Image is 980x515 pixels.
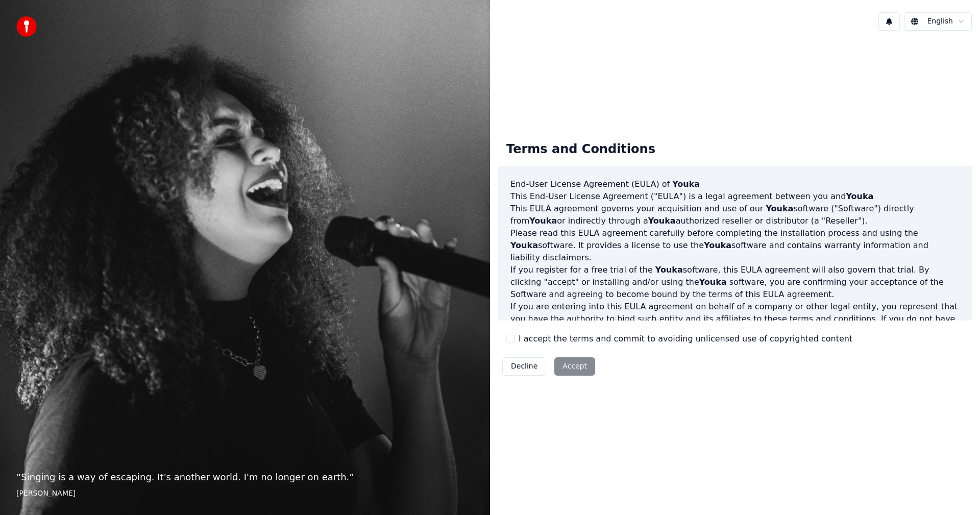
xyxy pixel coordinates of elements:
[672,179,700,189] span: Youka
[529,216,557,226] span: Youka
[655,265,683,275] span: Youka
[498,133,664,166] div: Terms and Conditions
[16,16,37,37] img: youka
[510,301,960,350] p: If you are entering into this EULA agreement on behalf of a company or other legal entity, you re...
[502,357,546,376] button: Decline
[846,191,873,201] span: Youka
[510,227,960,264] p: Please read this EULA agreement carefully before completing the installation process and using th...
[510,178,960,190] h3: End-User License Agreement (EULA) of
[16,470,474,484] p: “ Singing is a way of escaping. It's another world. I'm no longer on earth. ”
[16,488,474,499] footer: [PERSON_NAME]
[648,216,676,226] span: Youka
[704,240,731,250] span: Youka
[510,203,960,227] p: This EULA agreement governs your acquisition and use of our software ("Software") directly from o...
[510,264,960,301] p: If you register for a free trial of the software, this EULA agreement will also govern that trial...
[510,190,960,203] p: This End-User License Agreement ("EULA") is a legal agreement between you and
[519,333,852,345] label: I accept the terms and commit to avoiding unlicensed use of copyrighted content
[510,240,538,250] span: Youka
[766,204,793,213] span: Youka
[699,277,727,287] span: Youka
